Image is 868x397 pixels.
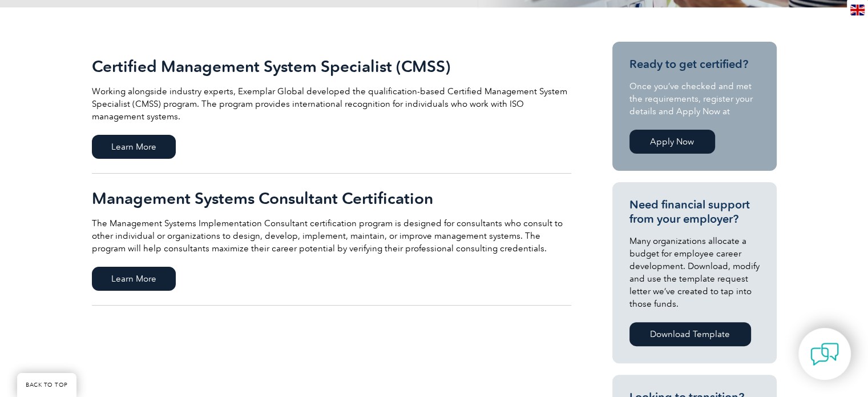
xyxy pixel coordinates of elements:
p: Once you’ve checked and met the requirements, register your details and Apply Now at [629,80,760,118]
a: Certified Management System Specialist (CMSS) Working alongside industry experts, Exemplar Global... [92,42,571,174]
p: The Management Systems Implementation Consultant certification program is designed for consultant... [92,217,571,255]
a: Download Template [629,322,751,346]
span: Learn More [92,267,176,291]
span: Learn More [92,135,176,159]
p: Many organizations allocate a budget for employee career development. Download, modify and use th... [629,235,760,310]
a: Apply Now [629,130,715,154]
h2: Certified Management System Specialist (CMSS) [92,57,571,75]
h3: Ready to get certified? [629,57,760,71]
a: Management Systems Consultant Certification The Management Systems Implementation Consultant cert... [92,174,571,306]
img: en [850,5,865,15]
p: Working alongside industry experts, Exemplar Global developed the qualification-based Certified M... [92,85,571,123]
h3: Need financial support from your employer? [629,198,760,226]
a: BACK TO TOP [17,373,76,397]
img: contact-chat.png [810,340,839,368]
h2: Management Systems Consultant Certification [92,189,571,207]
